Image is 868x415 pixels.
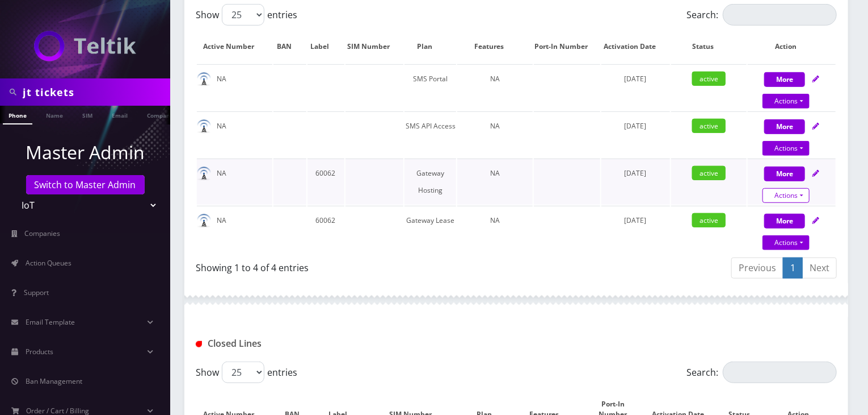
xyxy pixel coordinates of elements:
img: default.png [197,214,211,228]
span: Action Queues [26,258,71,268]
h1: Closed Lines [196,338,398,349]
a: Actions [762,94,810,109]
span: Products [26,347,53,356]
label: Show entries [196,4,297,26]
span: Ban Management [26,376,82,386]
td: 60062 [307,159,344,205]
select: Showentries [222,4,264,26]
input: Search: [723,4,837,26]
span: Support [24,288,49,297]
button: More [764,214,805,229]
th: Action: activate to sort column ascending [748,30,836,63]
img: IoT [34,31,136,61]
img: default.png [197,72,211,86]
span: [DATE] [625,74,647,84]
a: Actions [762,188,810,203]
a: SIM [77,106,98,123]
a: Previous [731,258,783,279]
a: Company [141,106,179,123]
input: Search: [723,362,837,383]
th: SIM Number: activate to sort column ascending [345,30,404,63]
span: active [692,72,726,86]
th: Label: activate to sort column ascending [307,30,344,63]
span: [DATE] [625,168,647,178]
label: Search: [686,4,837,26]
a: Actions [762,141,810,156]
th: Status: activate to sort column ascending [671,30,747,63]
td: Gateway Hosting [404,159,456,205]
a: Actions [762,235,810,250]
th: BAN: activate to sort column ascending [273,30,306,63]
img: Closed Lines [196,341,202,347]
td: 60062 [307,206,344,252]
a: Name [40,106,69,123]
th: Active Number: activate to sort column ascending [197,30,272,63]
span: active [692,213,726,227]
th: Features: activate to sort column ascending [457,30,533,63]
span: active [692,119,726,133]
button: More [764,167,805,181]
button: More [764,72,805,87]
label: Show entries [196,362,297,383]
td: NA [457,111,533,157]
div: Showing 1 to 4 of 4 entries [196,256,508,275]
span: Email Template [26,317,75,327]
td: NA [197,111,272,157]
a: Next [802,258,837,279]
td: SMS API Access [404,111,456,157]
td: NA [197,206,272,252]
span: active [692,166,726,180]
label: Search: [686,362,837,383]
td: NA [197,159,272,205]
td: Gateway Lease [404,206,456,252]
a: Phone [3,106,32,125]
img: default.png [197,119,211,134]
th: Plan: activate to sort column ascending [404,30,456,63]
td: NA [457,159,533,205]
a: Email [106,106,133,123]
td: NA [457,64,533,110]
th: Activation Date: activate to sort column ascending [601,30,670,63]
span: [DATE] [625,121,647,131]
th: Port-In Number: activate to sort column ascending [534,30,600,63]
img: default.png [197,167,211,181]
a: Switch to Master Admin [26,175,145,194]
a: 1 [783,258,803,279]
button: More [764,119,805,134]
td: NA [457,206,533,252]
input: Search in Company [23,81,167,103]
span: [DATE] [625,215,647,225]
select: Showentries [222,362,264,383]
td: NA [197,64,272,110]
td: SMS Portal [404,64,456,110]
span: Companies [25,229,61,238]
